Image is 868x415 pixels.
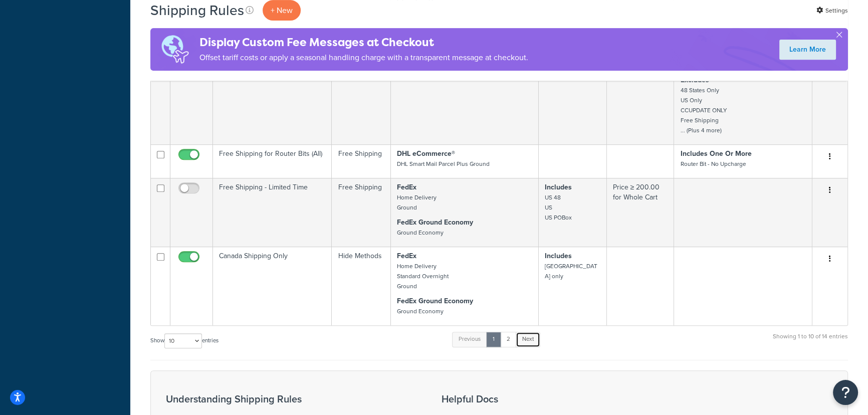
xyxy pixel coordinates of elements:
td: Free Shipping - Limited Time [213,178,332,247]
a: Settings [816,4,848,18]
small: Router Bit - No Upcharge [680,159,746,168]
p: Offset tariff costs or apply a seasonal handling charge with a transparent message at checkout. [199,51,528,65]
strong: Includes [545,182,572,192]
h4: Display Custom Fee Messages at Checkout [199,34,528,51]
small: US 48 US US POBox [545,193,572,222]
small: Ground Economy [397,228,444,237]
strong: FedEx [397,251,416,261]
small: 48 States Only US Only CCUPDATE ONLY Free Shipping ... (Plus 4 more) [680,86,726,135]
strong: Includes One Or More [680,148,751,159]
a: 2 [500,332,517,347]
td: Canada Shipping Only [213,247,332,325]
h3: Understanding Shipping Rules [166,393,416,404]
td: Hide Methods [332,247,390,325]
small: DHL Smart Mail Parcel Plus Ground [397,159,490,168]
div: Showing 1 to 10 of 14 entries [773,331,848,352]
strong: FedEx Ground Economy [397,296,473,306]
a: Previous [452,332,487,347]
small: Home Delivery Ground [397,193,437,212]
strong: FedEx [397,182,416,192]
select: Showentries [164,333,202,348]
td: Free Shipping for Router Bits (All) [213,144,332,178]
td: Free Shipping [332,144,390,178]
a: Learn More [779,40,836,60]
strong: FedEx Ground Economy [397,217,473,228]
small: [GEOGRAPHIC_DATA] only [545,262,597,281]
h1: Shipping Rules [150,1,244,20]
strong: DHL eCommerce® [397,148,455,159]
td: Price ≥ 200.00 for Whole Cart [607,178,675,247]
td: Free Shipping [332,178,390,247]
small: Home Delivery Standard Overnight Ground [397,262,449,291]
td: Price ≤ 49.99 for Everything in Shipping Group [607,46,675,144]
small: Ground Economy [397,307,444,316]
button: Open Resource Center [833,380,858,405]
a: 1 [486,332,501,347]
td: Router Bits - flat rate when under $50 [213,46,332,144]
a: Next [516,332,540,347]
strong: Includes [545,251,572,261]
h3: Helpful Docs [442,393,606,404]
td: Override Rate [332,46,390,144]
img: duties-banner-06bc72dcb5fe05cb3f9472aba00be2ae8eb53ab6f0d8bb03d382ba314ac3c341.png [150,28,199,71]
label: Show entries [150,333,219,348]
